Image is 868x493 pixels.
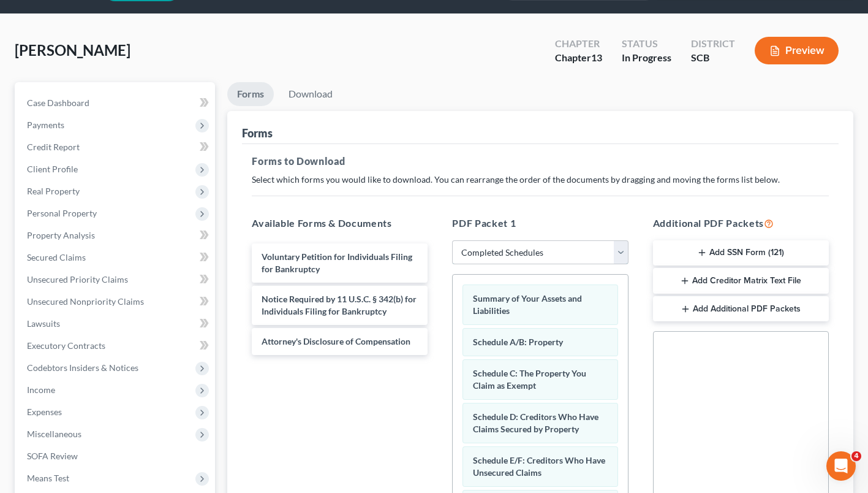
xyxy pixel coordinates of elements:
span: Personal Property [27,208,97,218]
h5: Forms to Download [252,154,829,169]
a: Secured Claims [17,246,215,269]
span: Schedule D: Creditors Who Have Claims Secured by Property [473,411,598,434]
span: Expenses [27,407,62,417]
a: Lawsuits [17,313,215,335]
div: District [691,37,735,51]
button: Preview [755,37,839,64]
span: Notice Required by 11 U.S.C. § 342(b) for Individuals Filing for Bankruptcy [262,294,417,316]
span: Means Test [27,473,69,483]
button: Add SSN Form (121) [653,240,829,266]
div: In Progress [622,51,671,65]
h5: PDF Packet 1 [452,216,628,231]
h5: Available Forms & Documents [252,216,428,231]
span: Schedule C: The Property You Claim as Exempt [473,368,586,391]
span: Summary of Your Assets and Liabilities [473,293,582,316]
span: Voluntary Petition for Individuals Filing for Bankruptcy [262,251,412,274]
span: Payments [27,120,64,130]
a: Forms [227,82,274,106]
iframe: Intercom live chat [826,451,856,481]
span: SOFA Review [27,451,78,461]
button: Add Creditor Matrix Text File [653,268,829,294]
p: Select which forms you would like to download. You can rearrange the order of the documents by dr... [252,174,829,186]
button: Add Additional PDF Packets [653,296,829,322]
h5: Additional PDF Packets [653,216,829,231]
span: 4 [851,451,861,461]
span: Miscellaneous [27,429,81,439]
span: Real Property [27,186,80,196]
span: [PERSON_NAME] [15,41,130,59]
span: Lawsuits [27,318,60,329]
a: Unsecured Nonpriority Claims [17,291,215,313]
div: Chapter [555,37,602,51]
a: Download [279,82,342,106]
span: Codebtors Insiders & Notices [27,362,138,373]
span: Attorney's Disclosure of Compensation [262,336,410,346]
div: Forms [242,126,273,140]
span: Credit Report [27,142,80,152]
span: Case Dashboard [27,97,89,108]
a: Credit Report [17,136,215,158]
a: Case Dashboard [17,92,215,114]
div: Chapter [555,51,602,65]
div: SCB [691,51,735,65]
span: Secured Claims [27,252,86,262]
a: Unsecured Priority Claims [17,269,215,291]
div: Status [622,37,671,51]
span: 13 [591,52,602,63]
span: Schedule A/B: Property [473,337,563,347]
span: Client Profile [27,164,78,174]
span: Property Analysis [27,230,95,240]
span: Unsecured Nonpriority Claims [27,296,144,307]
span: Schedule E/F: Creditors Who Have Unsecured Claims [473,455,605,478]
span: Income [27,384,55,395]
a: Executory Contracts [17,335,215,357]
a: Property Analysis [17,224,215,246]
span: Unsecured Priority Claims [27,274,128,285]
span: Executory Contracts [27,340,105,351]
a: SOFA Review [17,445,215,467]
